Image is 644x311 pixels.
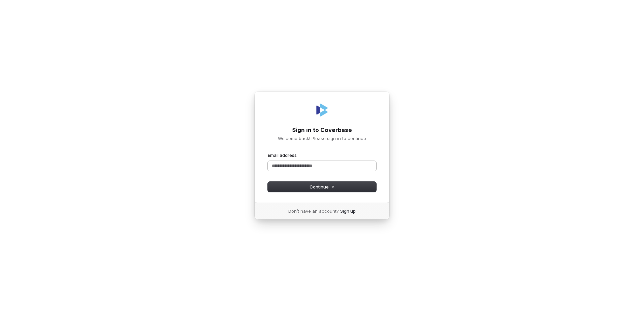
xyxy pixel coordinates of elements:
label: Email address [268,152,297,158]
button: Continue [268,182,376,192]
img: Coverbase [314,102,330,118]
span: Continue [310,184,335,190]
p: Welcome back! Please sign in to continue [268,135,376,141]
span: Don’t have an account? [288,208,339,214]
a: Sign up [340,208,356,214]
h1: Sign in to Coverbase [268,126,376,134]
